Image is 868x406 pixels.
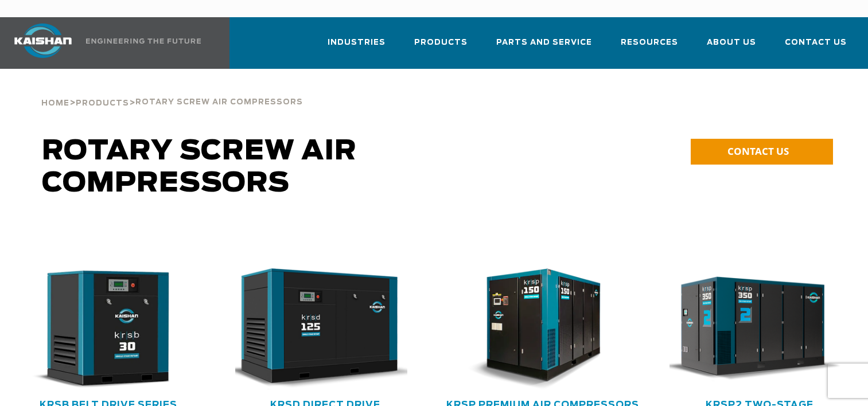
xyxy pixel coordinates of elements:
[10,268,190,390] img: krsb30
[691,139,833,165] a: CONTACT US
[76,100,129,107] span: Products
[621,36,678,49] span: Resources
[135,99,303,106] span: Rotary Screw Air Compressors
[86,38,201,44] img: Engineering the future
[496,36,592,49] span: Parts and Service
[621,28,678,67] a: Resources
[785,36,847,49] span: Contact Us
[18,268,198,390] div: krsb30
[414,28,468,67] a: Products
[661,268,842,390] img: krsp350
[41,97,69,108] a: Home
[41,100,69,107] span: Home
[227,268,407,390] img: krsd125
[670,268,850,390] div: krsp350
[328,28,386,67] a: Industries
[707,28,756,67] a: About Us
[235,268,415,390] div: krsd125
[707,36,756,49] span: About Us
[453,268,633,390] div: krsp150
[444,268,625,390] img: krsp150
[41,69,303,112] div: > >
[328,36,386,49] span: Industries
[785,28,847,67] a: Contact Us
[727,145,789,158] span: CONTACT US
[414,36,468,49] span: Products
[42,138,357,197] span: Rotary Screw Air Compressors
[496,28,592,67] a: Parts and Service
[76,97,129,108] a: Products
